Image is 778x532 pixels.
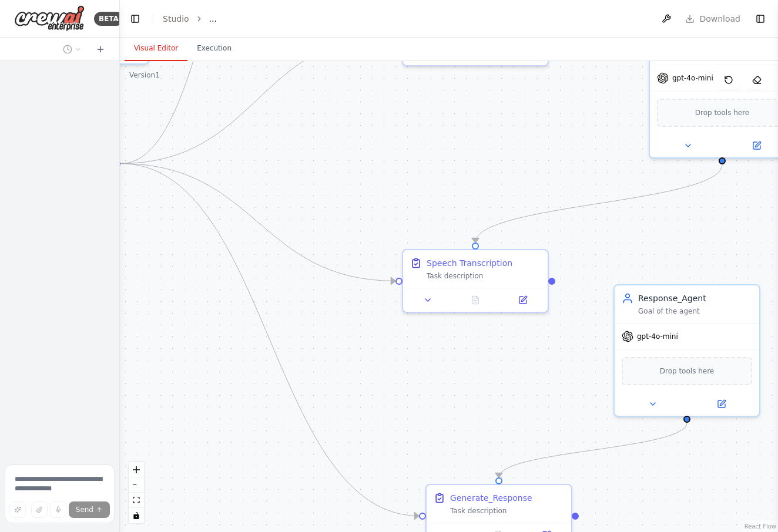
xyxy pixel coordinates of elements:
button: No output available [451,293,501,307]
span: ... [209,13,217,25]
nav: breadcrumb [163,13,217,25]
span: Drop tools here [660,365,715,377]
g: Edge from 84f2d7e9-1f91-4ad1-9142-e32b3a36c0f9 to 3ddcd11c-2b1a-4928-b762-4ce5673f89b1 [120,158,419,522]
button: Send [69,501,110,518]
div: Task description [450,506,564,516]
span: Drop tools here [695,107,750,119]
button: fit view [129,493,144,508]
button: Click to speak your automation idea [50,501,66,518]
button: zoom in [129,462,144,477]
button: Start a new chat [91,42,110,56]
div: BETA [94,12,123,26]
div: Response_AgentGoal of the agentgpt-4o-miniDrop tools here [613,284,760,417]
div: Speech TranscriptionTask description [402,249,549,313]
span: Send [76,505,93,514]
div: React Flow controls [129,462,144,523]
button: Visual Editor [125,36,187,61]
button: Open in side panel [688,397,754,411]
button: Show right sidebar [752,11,769,27]
span: gpt-4o-mini [672,73,713,83]
button: toggle interactivity [129,508,144,523]
g: Edge from 84f2d7e9-1f91-4ad1-9142-e32b3a36c0f9 to 1378e533-8c0c-46e3-975a-e1314952322a [120,29,395,170]
button: Improve this prompt [9,501,26,518]
div: Task description [427,271,541,281]
a: React Flow attribution [745,523,776,530]
g: Edge from 48eddea4-c2fb-4d4d-bd5a-be6fb6b7d71f to 3ddcd11c-2b1a-4928-b762-4ce5673f89b1 [493,423,693,477]
button: Hide left sidebar [127,11,143,27]
button: Open in side panel [502,293,543,307]
button: Execution [187,36,241,61]
div: Generate_Response [450,492,532,504]
button: Upload files [31,501,48,518]
div: Version 1 [129,70,160,80]
img: Logo [14,5,85,32]
button: Switch to previous chat [58,42,86,56]
button: zoom out [129,477,144,493]
g: Edge from 88d6fd20-e114-4e67-9aeb-725ed49dd978 to c6fa8d51-181a-418b-816c-4f94a3eb1c13 [470,164,728,243]
div: Speech Transcription [427,257,512,269]
a: Studio [163,14,189,23]
div: Response_Agent [638,292,752,304]
span: gpt-4o-mini [637,332,678,341]
div: Goal of the agent [638,307,752,316]
g: Edge from 84f2d7e9-1f91-4ad1-9142-e32b3a36c0f9 to c6fa8d51-181a-418b-816c-4f94a3eb1c13 [120,158,395,287]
